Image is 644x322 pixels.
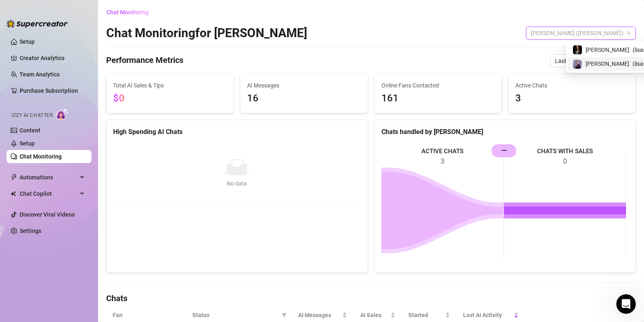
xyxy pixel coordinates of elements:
img: Chat Copilot [11,191,16,197]
div: High Spending AI Chats [113,127,361,137]
span: Active Chats [515,81,629,90]
span: Started [408,311,443,320]
span: Automations [20,171,78,184]
span: [PERSON_NAME] [586,59,629,68]
span: Izzy AI Chatter [11,112,53,119]
span: 161 [381,91,495,106]
span: Chat Copilot [20,187,78,200]
span: team [626,31,631,36]
span: Online Fans Contacted [381,81,495,90]
span: thunderbolt [11,174,17,181]
span: lisa (lisaswallows) [531,27,631,39]
div: Chats handled by [PERSON_NAME] [381,127,629,137]
span: $0 [113,92,125,104]
img: logo-BBDzfeDw.svg [7,20,68,28]
span: filter [280,309,288,321]
a: Discover Viral Videos [20,211,75,218]
h4: Chats [106,293,636,304]
img: lisa [573,45,582,54]
span: filter [282,313,287,318]
span: AI Messages [247,81,361,90]
div: No data [121,179,353,188]
a: Setup [20,140,35,147]
span: Chat Monitoring [107,9,149,16]
a: Setup [20,38,35,45]
span: 3 [515,91,629,106]
span: [PERSON_NAME] [586,45,629,54]
iframe: Intercom live chat [616,294,636,314]
a: Purchase Subscription [20,84,85,97]
img: Lisa [573,60,582,69]
span: Total AI Sales & Tips [113,81,227,90]
a: Content [20,127,40,134]
span: Last 7 days [555,55,631,67]
a: Team Analytics [20,71,60,78]
span: Last AI Activity [463,311,512,320]
a: Creator Analytics [20,51,85,65]
span: AI Sales [360,311,389,320]
span: AI Messages [298,311,341,320]
span: 16 [247,91,361,106]
img: AI Chatter [56,108,69,120]
h4: Performance Metrics [106,54,183,67]
a: Settings [20,228,41,234]
h2: Chat Monitoring for [PERSON_NAME] [106,25,307,41]
button: Chat Monitoring [106,6,155,19]
a: Chat Monitoring [20,153,62,160]
span: Status [192,311,279,320]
